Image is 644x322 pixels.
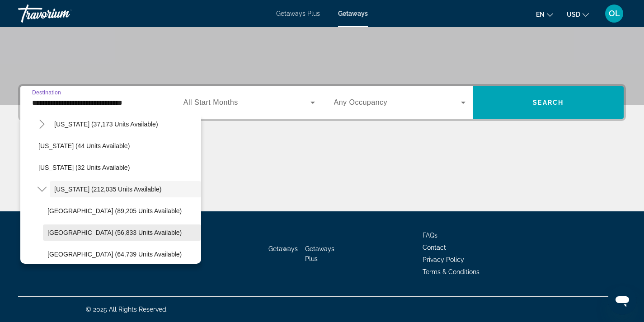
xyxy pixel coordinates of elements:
span: USD [567,11,580,18]
button: [US_STATE] (212,035 units available) [50,181,201,197]
span: © 2025 All Rights Reserved. [86,306,168,313]
span: All Start Months [183,98,238,106]
a: Travorium [18,2,108,25]
span: [US_STATE] (212,035 units available) [54,186,161,193]
a: Terms & Conditions [423,268,479,275]
a: Getaways Plus [305,245,334,262]
a: Getaways [338,10,368,17]
span: OL [609,9,620,18]
button: Change currency [567,8,589,21]
a: FAQs [423,232,437,239]
a: Getaways [268,245,298,252]
span: [US_STATE] (37,173 units available) [54,121,158,128]
button: Search [473,86,624,119]
button: Toggle Florida (212,035 units available) [34,182,50,197]
span: Search [533,99,564,106]
iframe: Button to launch messaging window [608,286,637,315]
button: Change language [536,8,553,21]
button: [US_STATE] (37,173 units available) [50,116,201,132]
button: User Menu [602,4,626,23]
button: [GEOGRAPHIC_DATA] (64,739 units available) [43,246,201,262]
a: Contact [423,244,446,251]
a: Privacy Policy [423,256,464,263]
span: Destination [32,89,61,95]
span: [US_STATE] (32 units available) [38,164,130,171]
span: en [536,11,545,18]
a: Getaways Plus [276,10,320,17]
span: Any Occupancy [334,98,388,106]
button: Toggle Colorado (37,173 units available) [34,117,50,132]
div: Search widget [20,86,624,119]
span: [GEOGRAPHIC_DATA] (89,205 units available) [47,207,182,215]
span: [US_STATE] (44 units available) [38,142,130,149]
button: [US_STATE] (32 units available) [34,159,201,176]
span: [GEOGRAPHIC_DATA] (64,739 units available) [47,251,182,258]
button: [GEOGRAPHIC_DATA] (56,833 units available) [43,224,201,241]
button: [GEOGRAPHIC_DATA] (89,205 units available) [43,203,201,219]
button: [US_STATE] (44 units available) [34,138,201,154]
span: [GEOGRAPHIC_DATA] (56,833 units available) [47,229,182,236]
